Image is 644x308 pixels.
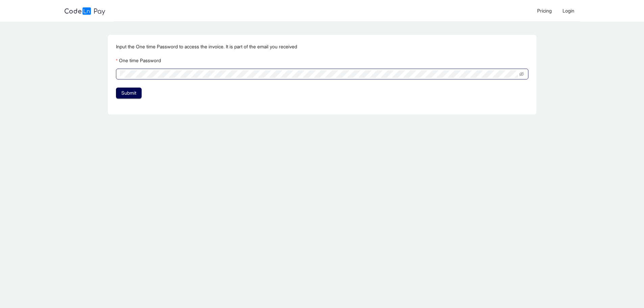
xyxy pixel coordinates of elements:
span: Pricing [537,8,552,14]
button: Submit [116,88,142,98]
input: One time Password [120,70,518,78]
p: Input the One time Password to access the invoice. It is part of the email you received [116,43,528,50]
img: logo [65,7,105,15]
span: Login [563,8,574,14]
label: One time Password [116,55,161,66]
span: Submit [121,89,136,97]
span: eye-invisible [519,72,524,76]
